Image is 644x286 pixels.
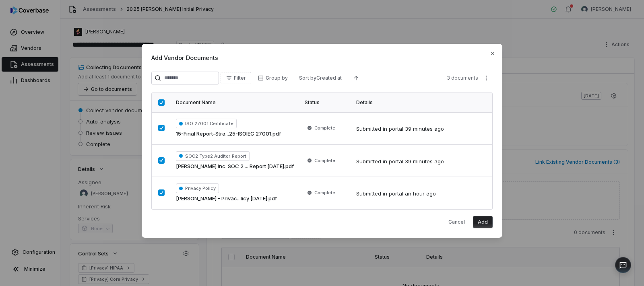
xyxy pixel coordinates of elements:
[348,72,364,84] button: Ascending
[176,151,250,161] span: SOC2 Type2 Auditor Report
[405,190,436,198] div: an hour ago
[356,158,444,166] div: Submitted in portal
[221,72,251,84] button: Filter
[473,216,493,228] button: Add
[356,190,436,198] div: Submitted in portal
[356,125,444,133] div: Submitted in portal
[253,72,293,84] button: Group by
[305,99,347,106] div: Status
[405,125,444,133] div: 39 minutes ago
[176,195,277,203] span: [PERSON_NAME] - Privac...licy [DATE].pdf
[151,53,493,62] span: Add Vendor Documents
[176,99,295,106] div: Document Name
[294,72,347,84] button: Sort byCreated at
[314,125,335,131] span: Complete
[176,163,294,171] span: [PERSON_NAME] Inc. SOC 2 ... Report [DATE].pdf
[176,119,237,128] span: ISO 27001 Certificate
[176,183,219,193] span: Privacy Policy
[444,216,470,228] button: Cancel
[447,75,478,81] span: 3 documents
[480,72,493,84] button: More actions
[176,130,281,138] span: 15-Final Report-Stra...25-ISOIEC 27001.pdf
[405,158,444,166] div: 39 minutes ago
[314,189,335,196] span: Complete
[353,75,359,81] svg: Ascending
[234,75,246,81] span: Filter
[356,99,486,106] div: Details
[314,157,335,164] span: Complete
